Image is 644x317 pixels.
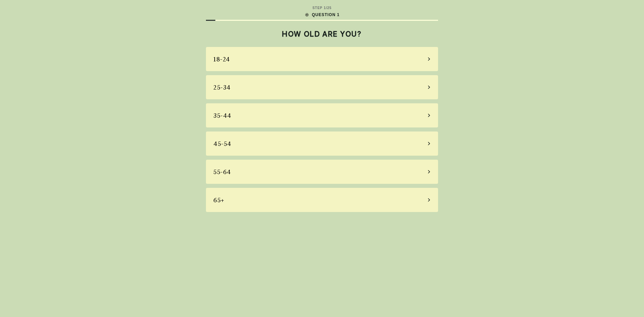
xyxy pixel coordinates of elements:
[213,83,231,92] div: 25-34
[213,139,231,148] div: 45-54
[206,30,438,38] h2: HOW OLD ARE YOU?
[312,5,331,10] div: STEP 1 / 25
[305,12,340,18] div: QUESTION 1
[213,196,224,205] div: 65+
[213,55,230,64] div: 18-24
[213,111,231,120] div: 35-44
[213,167,231,176] div: 55-64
